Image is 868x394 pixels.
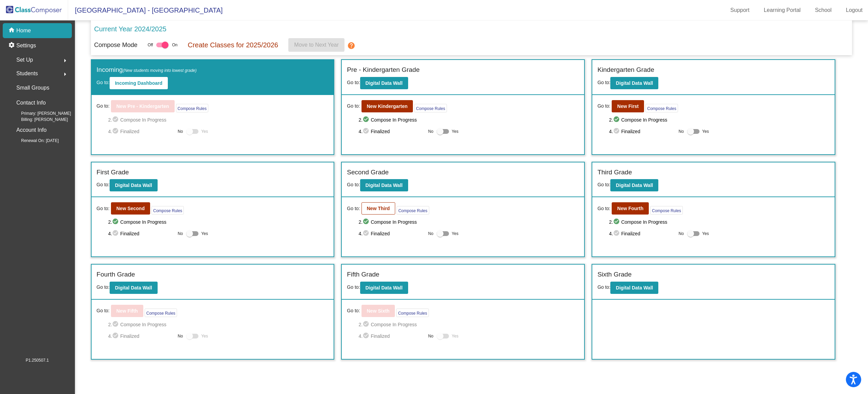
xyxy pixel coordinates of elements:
span: Billing: [PERSON_NAME] [10,116,68,123]
span: Yes [201,230,208,238]
span: 2. Compose In Progress [108,320,329,329]
span: Go to: [97,80,110,85]
mat-icon: check_circle [112,230,120,238]
mat-icon: check_circle [112,218,120,226]
span: No [178,231,183,237]
button: Digital Data Wall [110,179,158,191]
span: Yes [452,332,459,340]
button: Incoming Dashboard [110,77,168,89]
b: New Pre - Kindergarten [116,104,169,109]
button: Compose Rules [397,206,429,215]
span: 4. Finalized [108,127,174,136]
span: 4. Finalized [609,127,675,136]
p: Home [16,27,31,35]
span: Yes [201,127,208,136]
b: New First [617,104,639,109]
span: Primary: [PERSON_NAME] [10,110,71,116]
mat-icon: settings [8,42,16,50]
b: Digital Data Wall [616,80,653,86]
button: New Second [111,202,150,215]
button: Digital Data Wall [110,282,158,294]
b: Digital Data Wall [366,80,403,86]
p: Small Groups [16,83,49,93]
p: Contact Info [16,98,46,108]
mat-icon: check_circle [112,320,120,329]
a: School [809,5,837,16]
mat-icon: check_circle [363,230,371,238]
span: Go to: [597,80,610,85]
span: Go to: [597,284,610,290]
span: Yes [702,127,709,136]
p: Settings [16,42,36,50]
span: Go to: [597,205,610,212]
mat-icon: check_circle [363,127,371,136]
label: Second Grade [347,168,389,177]
span: Renewal On: [DATE] [10,138,59,144]
button: Digital Data Wall [360,77,408,89]
button: Compose Rules [396,309,429,317]
span: Move to Next Year [294,42,339,48]
span: 2. Compose In Progress [358,218,579,226]
span: Students [16,69,38,78]
b: New Fourth [617,206,643,211]
span: No [428,231,433,237]
span: No [428,333,433,339]
button: Compose Rules [176,104,208,112]
button: Move to Next Year [288,38,344,52]
span: No [178,128,183,135]
label: Third Grade [597,168,632,177]
span: 4. Finalized [358,332,424,340]
button: Digital Data Wall [610,77,658,89]
mat-icon: check_circle [363,320,371,329]
label: Sixth Grade [597,270,631,280]
button: Digital Data Wall [360,282,408,294]
span: No [679,128,684,135]
mat-icon: check_circle [613,127,621,136]
span: Go to: [347,284,360,290]
mat-icon: arrow_right [61,57,69,65]
span: Go to: [347,182,360,187]
mat-icon: check_circle [363,116,371,124]
span: Go to: [597,103,610,110]
span: Go to: [97,182,110,187]
button: Compose Rules [650,206,682,215]
span: 4. Finalized [358,230,424,238]
button: Compose Rules [145,309,177,317]
span: Go to: [97,205,110,212]
span: No [178,333,183,339]
span: [GEOGRAPHIC_DATA] - [GEOGRAPHIC_DATA] [68,5,223,16]
mat-icon: check_circle [363,332,371,340]
label: Kindergarten Grade [597,65,654,75]
span: 4. Finalized [108,230,174,238]
span: Yes [201,332,208,340]
a: Support [725,5,755,16]
span: Go to: [347,307,360,314]
mat-icon: check_circle [613,116,621,124]
b: New Second [116,206,145,211]
button: New Fourth [612,202,649,215]
button: New Pre - Kindergarten [111,100,175,112]
button: New Fifth [111,305,143,317]
span: 2. Compose In Progress [358,116,579,124]
span: Go to: [347,205,360,212]
b: Digital Data Wall [366,183,403,188]
button: Compose Rules [645,104,678,112]
label: Incoming [97,65,197,75]
button: New Kindergarten [361,100,413,112]
label: Fourth Grade [97,270,135,280]
b: New Sixth [367,308,390,314]
button: Digital Data Wall [610,282,658,294]
span: Yes [452,230,459,238]
p: Current Year 2024/2025 [94,24,166,34]
button: Compose Rules [151,206,184,215]
span: 2. Compose In Progress [108,116,329,124]
span: Go to: [347,103,360,110]
label: First Grade [97,168,129,177]
mat-icon: help [347,42,355,50]
span: 2. Compose In Progress [609,218,830,226]
span: 4. Finalized [358,127,424,136]
b: New Kindergarten [367,104,408,109]
span: Off [148,42,153,48]
b: Digital Data Wall [115,183,152,188]
span: 4. Finalized [108,332,174,340]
